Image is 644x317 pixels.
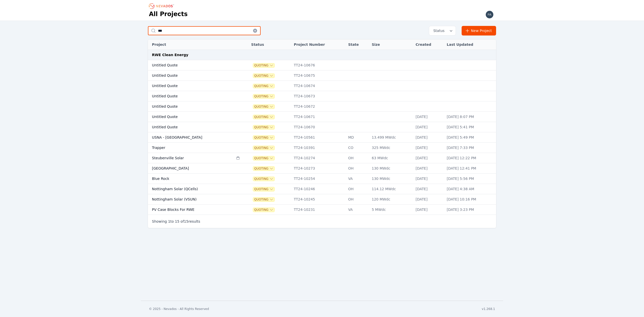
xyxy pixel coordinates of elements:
td: [DATE] [413,153,444,163]
td: Trapper [148,143,233,153]
td: OH [346,194,369,205]
td: TT24-10254 [291,174,346,184]
button: Quoting [253,136,274,140]
td: [DATE] 12:22 PM [444,153,496,163]
tr: PV Case Blocks For RWEQuotingTT24-10231VA5 MWdc[DATE][DATE] 3:23 PM [148,205,496,215]
span: 15 [175,219,179,223]
td: [DATE] 3:23 PM [444,205,496,215]
td: TT24-10246 [291,184,346,194]
td: [DATE] [413,174,444,184]
tr: Nottingham Solar (VSUN)QuotingTT24-10245OH120 MWdc[DATE][DATE] 10:16 PM [148,194,496,205]
td: USNA - [GEOGRAPHIC_DATA] [148,132,233,143]
button: Quoting [253,105,274,109]
td: TT24-10561 [291,132,346,143]
td: TT24-10672 [291,101,346,112]
tr: Steubenville SolarQuotingTT24-10274OH63 MWdc[DATE][DATE] 12:22 PM [148,153,496,163]
th: State [346,39,369,50]
td: TT24-10673 [291,91,346,101]
td: MD [346,132,369,143]
td: TT24-10273 [291,163,346,174]
tr: Untitled QuoteQuotingTT24-10673 [148,91,496,101]
td: [DATE] [413,112,444,122]
button: Quoting [253,146,274,150]
tr: Untitled QuoteQuotingTT24-10674 [148,81,496,91]
td: PV Case Blocks For RWE [148,205,233,215]
td: [DATE] [413,163,444,174]
td: Nottingham Solar (VSUN) [148,194,233,205]
td: [DATE] 8:07 PM [444,112,496,122]
td: [DATE] 7:33 PM [444,143,496,153]
td: Untitled Quote [148,101,233,112]
span: Quoting [253,187,274,191]
button: Quoting [253,156,274,160]
nav: Breadcrumb [149,2,176,10]
button: Quoting [253,94,274,98]
td: [DATE] [413,143,444,153]
button: Status [429,26,456,35]
th: Last Updated [444,39,496,50]
a: New Project [462,26,496,35]
td: TT24-10671 [291,112,346,122]
td: [DATE] 12:41 PM [444,163,496,174]
td: CO [346,143,369,153]
div: v1.268.1 [482,307,495,311]
td: [DATE] 5:56 PM [444,174,496,184]
td: Untitled Quote [148,60,233,70]
button: Quoting [253,74,274,78]
button: Quoting [253,208,274,212]
th: Project [148,39,233,50]
td: TT24-10231 [291,205,346,215]
td: 130 MWdc [369,174,413,184]
td: VA [346,205,369,215]
td: [DATE] [413,205,444,215]
div: © 2025 - Nevados - All Rights Reserved [149,307,209,311]
tr: Blue RockQuotingTT24-10254VA130 MWdc[DATE][DATE] 5:56 PM [148,174,496,184]
th: Project Number [291,39,346,50]
th: Size [369,39,413,50]
tr: Untitled QuoteQuotingTT24-10675 [148,70,496,81]
td: [DATE] 5:49 PM [444,132,496,143]
td: TT24-10274 [291,153,346,163]
td: 63 MWdc [369,153,413,163]
tr: TrapperQuotingTT24-10391CO325 MWdc[DATE][DATE] 7:33 PM [148,143,496,153]
tr: Nottingham Solar (QCells)QuotingTT24-10246OH114.12 MWdc[DATE][DATE] 4:38 AM [148,184,496,194]
button: Quoting [253,197,274,202]
tr: Untitled QuoteQuotingTT24-10670[DATE][DATE] 5:41 PM [148,122,496,132]
td: TT24-10670 [291,122,346,132]
tr: USNA - [GEOGRAPHIC_DATA]QuotingTT24-10561MD13.499 MWdc[DATE][DATE] 5:49 PM [148,132,496,143]
td: [DATE] [413,132,444,143]
td: 130 MWdc [369,163,413,174]
button: Quoting [253,115,274,119]
td: TT24-10675 [291,70,346,81]
td: TT24-10245 [291,194,346,205]
span: Quoting [253,177,274,181]
td: [DATE] 10:16 PM [444,194,496,205]
h1: All Projects [149,10,188,18]
tr: [GEOGRAPHIC_DATA]QuotingTT24-10273OH130 MWdc[DATE][DATE] 12:41 PM [148,163,496,174]
td: 114.12 MWdc [369,184,413,194]
td: [DATE] [413,184,444,194]
td: 13.499 MWdc [369,132,413,143]
td: RWE Clean Energy [148,50,496,60]
td: VA [346,174,369,184]
td: [DATE] [413,194,444,205]
th: Created [413,39,444,50]
button: Quoting [253,167,274,171]
span: Quoting [253,63,274,67]
td: TT24-10391 [291,143,346,153]
p: Showing to of results [152,219,200,224]
span: Quoting [253,84,274,88]
tr: Untitled QuoteQuotingTT24-10671[DATE][DATE] 8:07 PM [148,112,496,122]
tr: Untitled QuoteQuotingTT24-10672 [148,101,496,112]
td: Untitled Quote [148,122,233,132]
td: Steubenville Solar [148,153,233,163]
span: Status [431,28,445,33]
